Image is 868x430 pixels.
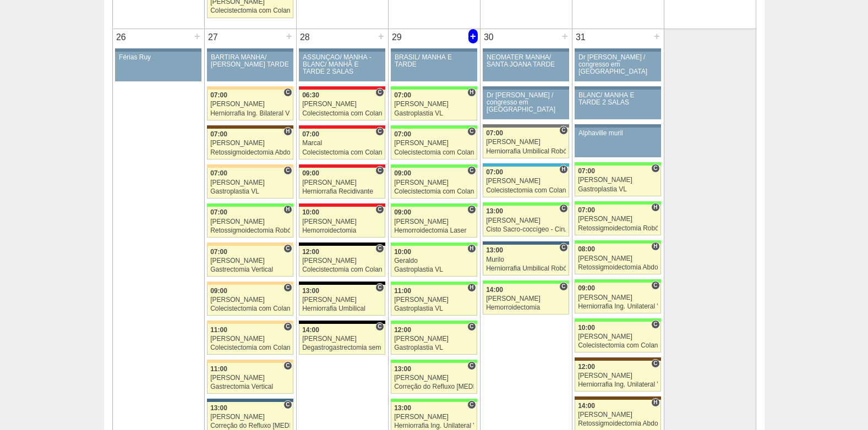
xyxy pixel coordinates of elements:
div: Retossigmoidectomia Abdominal VL [578,264,658,271]
div: Colecistectomia com Colangiografia VL [394,188,474,195]
div: Colecistectomia com Colangiografia VL [210,7,290,14]
div: Key: Bartira [207,282,293,285]
div: + [193,29,202,43]
a: H 07:00 [PERSON_NAME] Gastroplastia VL [391,90,477,120]
span: Consultório [559,126,567,135]
div: Key: Brasil [391,242,477,246]
a: BARTIRA MANHÃ/ [PERSON_NAME] TARDE [207,52,293,81]
a: C 07:00 [PERSON_NAME] Gastroplastia VL [575,166,660,196]
span: Consultório [283,283,292,292]
span: Consultório [375,244,384,253]
div: Key: Aviso [483,86,569,90]
span: Hospital [559,165,567,174]
span: Hospital [467,88,476,97]
div: Gastrectomia Vertical [210,383,290,390]
span: Consultório [375,283,384,292]
div: Key: Aviso [575,86,660,90]
span: Consultório [283,166,292,175]
a: C 09:00 [PERSON_NAME] Colecistectomia com Colangiografia VL [207,285,293,316]
a: H 07:00 [PERSON_NAME] Retossigmoidectomia Robótica [575,205,660,235]
div: Key: Bartira [207,86,293,90]
div: Retossigmoidectomia Abdominal VL [578,420,658,427]
div: Herniorrafia Recidivante [302,188,382,195]
div: [PERSON_NAME] [210,335,290,343]
a: C 10:00 [PERSON_NAME] Hemorroidectomia [299,207,385,238]
span: 07:00 [302,130,319,138]
span: 12:00 [394,326,411,334]
div: Gastroplastia VL [394,344,474,351]
div: + [560,29,570,43]
span: 07:00 [394,130,411,138]
div: Key: Brasil [483,280,569,284]
div: Key: Aviso [299,48,385,52]
span: Hospital [467,283,476,292]
a: C 07:00 [PERSON_NAME] Colecistectomia com Colangiografia VL [391,129,477,159]
a: BRASIL/ MANHÃ E TARDE [391,52,477,81]
div: Alphaville muril [578,130,657,137]
a: C 13:00 [PERSON_NAME] Herniorrafia Umbilical [299,285,385,316]
span: Consultório [559,282,567,291]
span: 07:00 [486,168,503,176]
div: Key: Brasil [483,202,569,206]
div: Hemorroidectomia Laser [394,227,474,234]
span: Hospital [467,244,476,253]
div: Key: Santa Joana [575,357,660,361]
div: Key: Brasil [575,318,660,322]
span: 09:00 [394,208,411,216]
div: Cisto Sacro-coccígeo - Cirurgia [486,226,566,233]
div: Key: Brasil [391,399,477,402]
span: 13:00 [302,287,319,295]
div: Colecistectomia com Colangiografia VL [486,187,566,194]
div: Key: Assunção [299,86,385,90]
a: C 12:00 [PERSON_NAME] Herniorrafia Ing. Unilateral VL [575,361,660,392]
span: Consultório [375,205,384,214]
div: Herniorrafia Ing. Unilateral VL [578,381,658,388]
div: [PERSON_NAME] [578,411,658,418]
span: Hospital [283,205,292,214]
span: 11:00 [210,326,227,334]
span: 07:00 [210,91,227,99]
div: Key: Bartira [207,164,293,168]
div: Key: Aviso [207,48,293,52]
div: [PERSON_NAME] [578,333,658,340]
a: H 07:00 [PERSON_NAME] Retossigmoidectomia Abdominal VL [207,129,293,159]
span: Consultório [283,361,292,370]
span: 07:00 [210,208,227,216]
div: Colecistectomia com Colangiografia VL [210,305,290,312]
div: Key: Brasil [391,282,477,285]
div: [PERSON_NAME] [486,217,566,224]
div: BRASIL/ MANHÃ E TARDE [395,54,473,68]
div: Key: Santa Joana [207,125,293,129]
div: Key: Aviso [575,48,660,52]
div: [PERSON_NAME] [394,179,474,186]
span: 12:00 [302,248,319,256]
div: Key: Brasil [391,321,477,324]
div: Herniorrafia Ing. Unilateral VL [394,422,474,429]
div: [PERSON_NAME] [302,257,382,264]
div: Gastroplastia VL [394,266,474,273]
span: 14:00 [486,286,503,294]
a: C 09:00 [PERSON_NAME] Herniorrafia Ing. Unilateral VL [575,283,660,313]
div: [PERSON_NAME] [486,295,566,302]
span: Consultório [375,166,384,175]
div: Degastrogastrectomia sem vago [302,344,382,351]
div: Key: Brasil [391,86,477,90]
span: Consultório [283,322,292,331]
div: + [376,29,386,43]
span: 14:00 [578,402,595,410]
div: 28 [297,29,314,46]
div: 30 [481,29,498,46]
div: Gastroplastia VL [394,110,474,117]
div: Key: Aviso [483,48,569,52]
div: 31 [572,29,589,46]
span: 13:00 [210,404,227,412]
a: Dr [PERSON_NAME] / congresso em [GEOGRAPHIC_DATA] [483,90,569,119]
div: Key: Santa Joana [575,396,660,400]
a: C 10:00 [PERSON_NAME] Colecistectomia com Colangiografia VL [575,322,660,352]
span: Consultório [467,361,476,370]
div: Colecistectomia com Colangiografia VL [302,149,382,156]
div: [PERSON_NAME] [394,296,474,304]
span: Consultório [467,322,476,331]
div: [PERSON_NAME] [394,374,474,382]
div: Herniorrafia Ing. Bilateral VL [210,110,290,117]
